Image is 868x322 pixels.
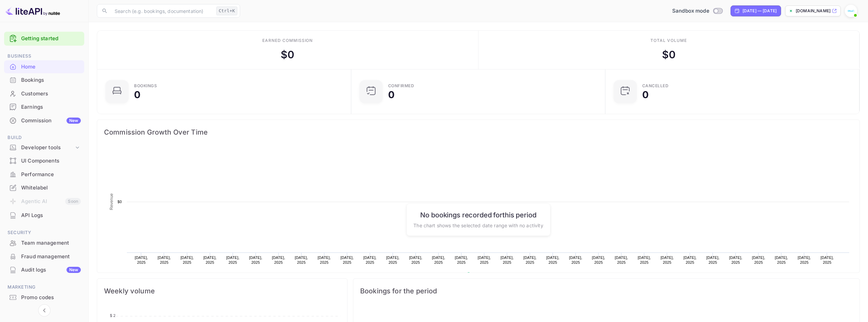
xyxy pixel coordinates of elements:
[21,117,81,125] div: Commission
[500,256,514,264] text: [DATE], 2025
[135,256,148,264] text: [DATE], 2025
[388,84,414,88] div: Confirmed
[477,256,491,264] text: [DATE], 2025
[117,200,122,204] text: $0
[272,256,285,264] text: [DATE], 2025
[104,127,853,138] span: Commission Growth Over Time
[473,272,490,277] text: Revenue
[21,184,81,192] div: Whitelabel
[4,168,84,181] a: Performance
[386,256,399,264] text: [DATE], 2025
[4,87,84,101] div: Customers
[4,229,84,236] span: Security
[4,291,84,304] a: Promo codes
[4,74,84,87] div: Bookings
[4,250,84,263] a: Fraud management
[134,90,141,99] div: 0
[845,5,856,16] img: Oliver Mendez
[4,181,84,195] div: Whitelabel
[21,212,81,219] div: API Logs
[432,256,445,264] text: [DATE], 2025
[670,7,725,15] div: Switch to Production mode
[4,32,84,46] div: Getting started
[21,266,81,274] div: Audit logs
[413,211,543,219] h6: No bookings recorded for this period
[4,114,84,127] a: CommissionNew
[109,193,114,210] text: Revenue
[4,209,84,221] a: API Logs
[4,263,84,276] a: Audit logsNew
[134,84,157,88] div: Bookings
[569,256,583,264] text: [DATE], 2025
[798,256,811,264] text: [DATE], 2025
[21,90,81,98] div: Customers
[180,256,194,264] text: [DATE], 2025
[21,171,81,179] div: Performance
[4,236,84,250] div: Team management
[775,256,788,264] text: [DATE], 2025
[662,47,676,62] div: $ 0
[4,291,84,304] div: Promo codes
[4,74,84,86] a: Bookings
[21,103,81,111] div: Earnings
[4,101,84,113] a: Earnings
[226,256,239,264] text: [DATE], 2025
[21,239,81,247] div: Team management
[661,256,674,264] text: [DATE], 2025
[21,253,81,261] div: Fraud management
[592,256,605,264] text: [DATE], 2025
[638,256,651,264] text: [DATE], 2025
[262,37,313,44] div: Earned commission
[21,76,81,84] div: Bookings
[409,256,422,264] text: [DATE], 2025
[821,256,834,264] text: [DATE], 2025
[216,6,237,15] div: Ctrl+K
[672,7,709,15] span: Sandbox mode
[4,181,84,194] a: Whitelabel
[38,304,50,317] button: Collapse navigation
[4,263,84,277] div: Audit logsNew
[4,250,84,263] div: Fraud management
[4,60,84,73] a: Home
[683,256,697,264] text: [DATE], 2025
[650,37,687,44] div: Total volume
[455,256,468,264] text: [DATE], 2025
[5,5,60,16] img: LiteAPI logo
[21,144,74,152] div: Developer tools
[4,236,84,249] a: Team management
[67,118,81,124] div: New
[546,256,560,264] text: [DATE], 2025
[615,256,628,264] text: [DATE], 2025
[318,256,331,264] text: [DATE], 2025
[4,60,84,74] div: Home
[104,286,340,296] span: Weekly volume
[21,294,81,302] div: Promo codes
[110,313,116,318] tspan: $ 2
[158,256,171,264] text: [DATE], 2025
[752,256,765,264] text: [DATE], 2025
[67,267,81,273] div: New
[4,154,84,168] div: UI Components
[21,63,81,71] div: Home
[340,256,354,264] text: [DATE], 2025
[249,256,262,264] text: [DATE], 2025
[524,256,537,264] text: [DATE], 2025
[21,35,81,43] a: Getting started
[729,256,742,264] text: [DATE], 2025
[4,154,84,167] a: UI Components
[203,256,217,264] text: [DATE], 2025
[363,256,377,264] text: [DATE], 2025
[796,8,830,14] p: [DOMAIN_NAME]
[742,8,777,14] div: [DATE] — [DATE]
[4,283,84,291] span: Marketing
[4,134,84,141] span: Build
[4,142,84,154] div: Developer tools
[642,90,649,99] div: 0
[111,4,214,18] input: Search (e.g. bookings, documentation)
[4,101,84,114] div: Earnings
[388,90,395,99] div: 0
[295,256,308,264] text: [DATE], 2025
